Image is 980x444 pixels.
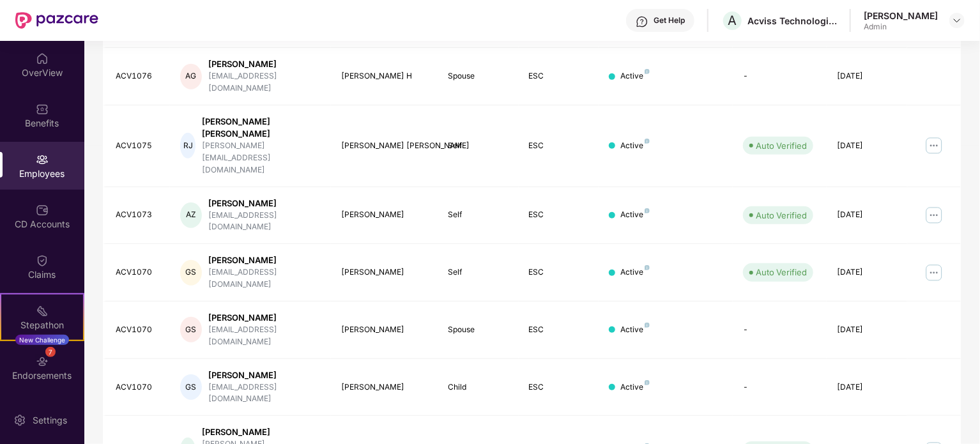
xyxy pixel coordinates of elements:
div: GS [180,374,202,400]
img: svg+xml;base64,PHN2ZyBpZD0iSGVscC0zMngzMiIgeG1sbnM9Imh0dHA6Ly93d3cudzMub3JnLzIwMDAvc3ZnIiB3aWR0aD... [636,15,648,28]
div: ESC [529,324,589,336]
div: [EMAIL_ADDRESS][DOMAIN_NAME] [208,381,321,406]
div: ACV1075 [116,140,160,152]
div: ESC [529,266,589,279]
div: Self [448,266,509,279]
div: [DATE] [837,324,897,336]
div: [DATE] [837,70,897,82]
div: [PERSON_NAME] [341,209,428,221]
img: svg+xml;base64,PHN2ZyBpZD0iRW5kb3JzZW1lbnRzIiB4bWxucz0iaHR0cDovL3d3dy53My5vcmcvMjAwMC9zdmciIHdpZH... [36,355,49,368]
div: [PERSON_NAME] [208,254,321,266]
img: manageButton [924,263,944,283]
img: svg+xml;base64,PHN2ZyBpZD0iQmVuZWZpdHMiIHhtbG5zPSJodHRwOi8vd3d3LnczLm9yZy8yMDAwL3N2ZyIgd2lkdGg9Ij... [36,103,49,116]
div: GS [180,317,202,342]
div: [PERSON_NAME] H [341,70,428,82]
div: [PERSON_NAME] [341,381,428,394]
div: New Challenge [15,335,69,345]
div: ACV1076 [116,70,160,82]
div: [PERSON_NAME] [208,312,321,324]
img: svg+xml;base64,PHN2ZyB4bWxucz0iaHR0cDovL3d3dy53My5vcmcvMjAwMC9zdmciIHdpZHRoPSIyMSIgaGVpZ2h0PSIyMC... [36,305,49,318]
td: - [733,302,827,359]
img: manageButton [924,205,944,226]
img: manageButton [924,135,944,156]
img: svg+xml;base64,PHN2ZyB4bWxucz0iaHR0cDovL3d3dy53My5vcmcvMjAwMC9zdmciIHdpZHRoPSI4IiBoZWlnaHQ9IjgiIH... [645,139,650,144]
div: Auto Verified [756,139,807,152]
div: [DATE] [837,140,897,152]
div: Self [448,209,509,221]
div: Settings [29,414,71,427]
div: Acviss Technologies Private Limited [747,15,837,27]
div: RJ [180,133,195,158]
div: Auto Verified [756,266,807,279]
div: Active [620,209,650,221]
img: New Pazcare Logo [15,12,98,29]
img: svg+xml;base64,PHN2ZyBpZD0iU2V0dGluZy0yMHgyMCIgeG1sbnM9Imh0dHA6Ly93d3cudzMub3JnLzIwMDAvc3ZnIiB3aW... [13,414,26,427]
div: Active [620,324,650,336]
div: [EMAIL_ADDRESS][DOMAIN_NAME] [208,210,321,234]
span: A [728,13,737,28]
div: [PERSON_NAME] [341,324,428,336]
div: [DATE] [837,266,897,279]
div: Self [448,140,509,152]
div: AZ [180,203,202,228]
div: ACV1070 [116,324,160,336]
div: 7 [45,347,56,357]
img: svg+xml;base64,PHN2ZyBpZD0iRW1wbG95ZWVzIiB4bWxucz0iaHR0cDovL3d3dy53My5vcmcvMjAwMC9zdmciIHdpZHRoPS... [36,153,49,166]
div: Active [620,70,650,82]
div: AG [180,64,202,89]
div: ACV1070 [116,381,160,394]
td: - [733,359,827,417]
div: ESC [529,381,589,394]
div: Active [620,140,650,152]
div: ACV1073 [116,209,160,221]
div: [PERSON_NAME] [202,426,321,438]
img: svg+xml;base64,PHN2ZyBpZD0iQ2xhaW0iIHhtbG5zPSJodHRwOi8vd3d3LnczLm9yZy8yMDAwL3N2ZyIgd2lkdGg9IjIwIi... [36,254,49,267]
div: [PERSON_NAME] [PERSON_NAME] [341,140,428,152]
div: [EMAIL_ADDRESS][DOMAIN_NAME] [208,266,321,291]
div: [PERSON_NAME] [208,369,321,381]
img: svg+xml;base64,PHN2ZyBpZD0iQ0RfQWNjb3VudHMiIGRhdGEtbmFtZT0iQ0QgQWNjb3VudHMiIHhtbG5zPSJodHRwOi8vd3... [36,204,49,217]
img: svg+xml;base64,PHN2ZyB4bWxucz0iaHR0cDovL3d3dy53My5vcmcvMjAwMC9zdmciIHdpZHRoPSI4IiBoZWlnaHQ9IjgiIH... [645,380,650,385]
div: Active [620,266,650,279]
div: Stepathon [1,319,83,332]
div: [PERSON_NAME] [208,197,321,210]
div: [PERSON_NAME] [864,10,938,22]
div: Admin [864,22,938,32]
img: svg+xml;base64,PHN2ZyB4bWxucz0iaHR0cDovL3d3dy53My5vcmcvMjAwMC9zdmciIHdpZHRoPSI4IiBoZWlnaHQ9IjgiIH... [645,69,650,74]
div: [PERSON_NAME] [341,266,428,279]
div: ESC [529,140,589,152]
td: - [733,48,827,105]
div: ESC [529,209,589,221]
img: svg+xml;base64,PHN2ZyBpZD0iRHJvcGRvd24tMzJ4MzIiIHhtbG5zPSJodHRwOi8vd3d3LnczLm9yZy8yMDAwL3N2ZyIgd2... [952,15,962,26]
div: [EMAIL_ADDRESS][DOMAIN_NAME] [208,70,321,95]
div: Spouse [448,324,509,336]
div: [PERSON_NAME][EMAIL_ADDRESS][DOMAIN_NAME] [202,140,321,176]
div: ESC [529,70,589,82]
div: ACV1070 [116,266,160,279]
div: GS [180,260,202,286]
img: svg+xml;base64,PHN2ZyBpZD0iSG9tZSIgeG1sbnM9Imh0dHA6Ly93d3cudzMub3JnLzIwMDAvc3ZnIiB3aWR0aD0iMjAiIG... [36,52,49,65]
div: Active [620,381,650,394]
div: Child [448,381,509,394]
div: [EMAIL_ADDRESS][DOMAIN_NAME] [208,324,321,348]
div: [DATE] [837,209,897,221]
div: [PERSON_NAME] [PERSON_NAME] [202,116,321,140]
img: svg+xml;base64,PHN2ZyB4bWxucz0iaHR0cDovL3d3dy53My5vcmcvMjAwMC9zdmciIHdpZHRoPSI4IiBoZWlnaHQ9IjgiIH... [645,265,650,270]
div: Get Help [654,15,685,26]
div: Spouse [448,70,509,82]
div: Auto Verified [756,209,807,222]
img: svg+xml;base64,PHN2ZyB4bWxucz0iaHR0cDovL3d3dy53My5vcmcvMjAwMC9zdmciIHdpZHRoPSI4IiBoZWlnaHQ9IjgiIH... [645,323,650,328]
img: svg+xml;base64,PHN2ZyB4bWxucz0iaHR0cDovL3d3dy53My5vcmcvMjAwMC9zdmciIHdpZHRoPSI4IiBoZWlnaHQ9IjgiIH... [645,208,650,213]
div: [DATE] [837,381,897,394]
div: [PERSON_NAME] [208,58,321,70]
